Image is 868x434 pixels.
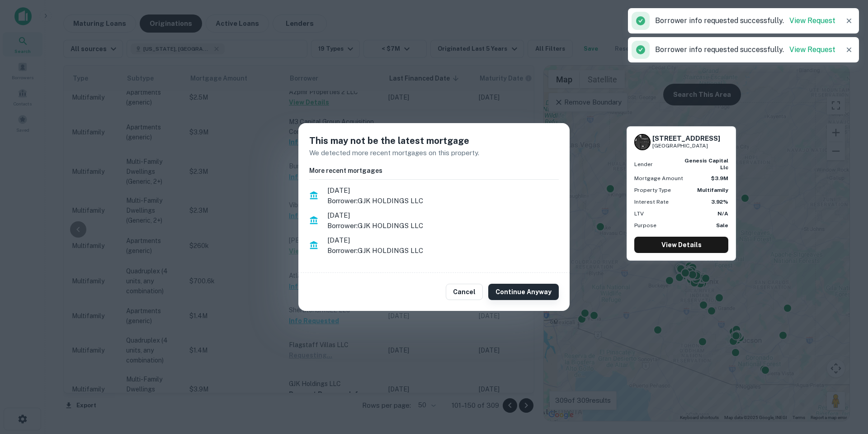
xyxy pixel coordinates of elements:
[697,187,728,193] strong: Multifamily
[327,220,559,231] p: Borrower: GJK HOLDINGS LLC
[327,185,559,196] span: [DATE]
[634,186,671,194] p: Property Type
[789,16,835,25] a: View Request
[634,221,656,229] p: Purpose
[652,142,720,150] p: [GEOGRAPHIC_DATA]
[634,174,683,182] p: Mortgage Amount
[309,166,559,176] h6: More recent mortgages
[634,198,669,206] p: Interest Rate
[327,196,559,206] p: Borrower: GJK HOLDINGS LLC
[716,222,728,229] strong: Sale
[684,157,728,170] strong: genesis capital llc
[309,148,559,158] p: We detected more recent mortgages on this property.
[327,210,559,221] span: [DATE]
[446,284,483,300] button: Cancel
[717,210,728,217] strong: N/A
[634,237,728,253] a: View Details
[634,160,653,168] p: Lender
[711,175,728,181] strong: $3.9M
[711,199,728,205] strong: 3.92%
[655,15,835,26] p: Borrower info requested successfully.
[823,362,868,405] iframe: Chat Widget
[327,235,559,246] span: [DATE]
[652,134,720,143] h6: [STREET_ADDRESS]
[634,210,644,218] p: LTV
[309,134,559,148] h5: This may not be the latest mortgage
[789,45,835,54] a: View Request
[655,44,835,55] p: Borrower info requested successfully.
[488,284,559,300] button: Continue Anyway
[327,245,559,256] p: Borrower: GJK HOLDINGS LLC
